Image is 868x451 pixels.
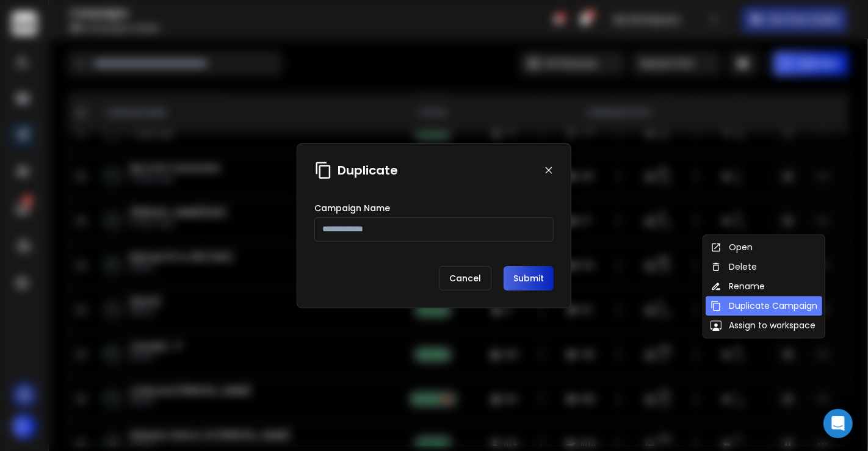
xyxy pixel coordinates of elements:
div: Delete [711,261,757,273]
p: Cancel [439,266,491,290]
div: Duplicate Campaign [711,300,817,312]
div: Open Intercom Messenger [823,409,853,438]
div: Rename [711,280,765,292]
h1: Duplicate [338,162,398,179]
div: Assign to workspace [711,319,816,331]
div: Open [711,241,753,253]
button: Submit [504,266,554,290]
label: Campaign Name [314,204,390,212]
